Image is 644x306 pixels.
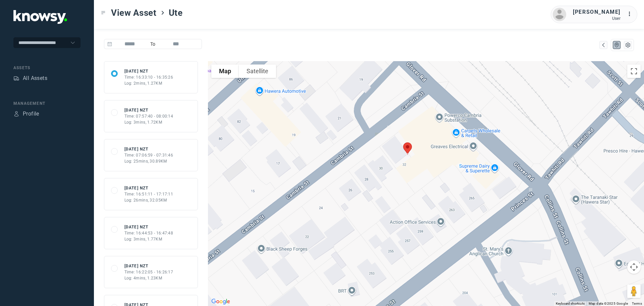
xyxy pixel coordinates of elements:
div: [DATE] NZT [124,224,173,230]
a: AssetsAll Assets [13,74,47,82]
div: Log: 25mins, 30.89KM [124,158,173,164]
div: [DATE] NZT [124,107,173,113]
div: Time: 16:44:53 - 16:47:48 [124,230,173,236]
button: Map camera controls [627,260,641,274]
div: Time: 07:57:40 - 08:00:14 [124,113,173,119]
div: Map [614,42,620,48]
button: Show satellite imagery [239,64,276,78]
div: Time: 16:22:05 - 16:26:17 [124,269,173,275]
div: Time: 07:06:59 - 07:31:46 [124,152,173,158]
span: View Asset [111,7,157,19]
a: Terms (opens in new tab) [632,302,642,305]
div: : [627,10,635,19]
img: Application Logo [13,10,67,24]
div: [PERSON_NAME] [573,8,621,16]
div: [DATE] NZT [124,68,173,74]
div: Log: 26mins, 32.05KM [124,197,173,203]
div: All Assets [23,74,47,82]
div: Log: 3mins, 1.77KM [124,236,173,242]
button: Show street map [211,64,239,78]
div: Toggle Menu [101,10,106,15]
button: Keyboard shortcuts [556,301,585,306]
div: Assets [13,65,80,71]
span: To [148,39,158,49]
div: [DATE] NZT [124,146,173,152]
div: List [625,42,631,48]
div: Management [13,100,80,106]
button: Drag Pegman onto the map to open Street View [627,285,641,298]
div: Profile [23,110,39,118]
div: Assets [13,75,19,81]
a: Open this area in Google Maps (opens a new window) [210,297,232,306]
button: Toggle fullscreen view [627,64,641,78]
div: User [573,16,621,21]
div: > [160,10,165,15]
div: Time: 16:33:10 - 16:35:26 [124,74,173,80]
div: : [627,10,635,18]
tspan: ... [628,11,634,16]
div: Profile [13,111,19,117]
div: Log: 4mins, 1.23KM [124,275,173,281]
img: Google [210,297,232,306]
div: Log: 3mins, 1.72KM [124,119,173,125]
div: [DATE] NZT [124,263,173,269]
a: ProfileProfile [13,110,39,118]
span: Ute [169,7,183,19]
div: Log: 2mins, 1.27KM [124,80,173,86]
span: Map data ©2025 Google [589,302,628,305]
div: Time: 16:51:11 - 17:17:11 [124,191,173,197]
div: [DATE] NZT [124,185,173,191]
img: avatar.png [553,8,566,21]
div: Map [600,42,606,48]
